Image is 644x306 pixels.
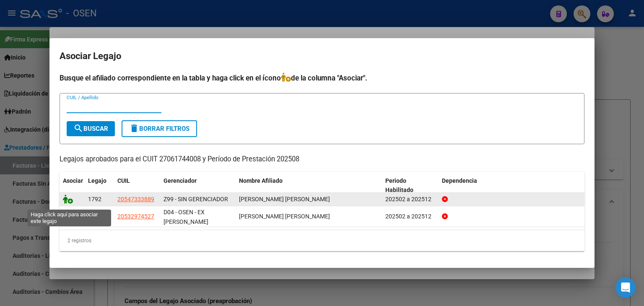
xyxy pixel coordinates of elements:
h2: Asociar Legajo [60,48,584,64]
datatable-header-cell: Gerenciador [160,172,236,200]
div: 202502 a 202512 [385,212,435,221]
button: Buscar [67,121,115,136]
p: Legajos aprobados para el CUIT 27061744008 y Período de Prestación 202508 [60,154,584,165]
datatable-header-cell: Nombre Afiliado [236,172,382,200]
datatable-header-cell: Asociar [60,172,85,200]
span: Asociar [63,177,83,184]
span: Z99 - SIN GERENCIADOR [164,196,228,202]
span: Gerenciador [164,177,197,184]
div: 2 registros [60,230,584,251]
span: 20532974527 [117,213,154,220]
div: Open Intercom Messenger [615,277,636,298]
button: Borrar Filtros [122,120,197,137]
span: CUIL [117,177,130,184]
span: D04 - OSEN - EX [PERSON_NAME] [164,209,208,225]
span: QUINTANA GIMENEZ FRANCISCO SIMON [239,196,330,202]
span: Borrar Filtros [129,125,190,132]
mat-icon: delete [129,123,139,133]
span: Nombre Afiliado [239,177,283,184]
span: Legajo [88,177,106,184]
div: 202502 a 202512 [385,194,435,204]
h4: Busque el afiliado correspondiente en la tabla y haga click en el ícono de la columna "Asociar". [60,73,584,83]
span: LANGELLOTTI GUTIERREZ IAN FACUNDO [239,213,330,220]
span: 1768 [88,213,101,220]
span: Dependencia [442,177,477,184]
mat-icon: search [73,123,83,133]
datatable-header-cell: Periodo Habilitado [382,172,439,200]
datatable-header-cell: CUIL [114,172,160,200]
span: 1792 [88,196,101,202]
span: 20547333889 [117,196,154,202]
span: Periodo Habilitado [385,177,413,194]
span: Buscar [73,125,108,132]
datatable-header-cell: Legajo [85,172,114,200]
datatable-header-cell: Dependencia [439,172,585,200]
